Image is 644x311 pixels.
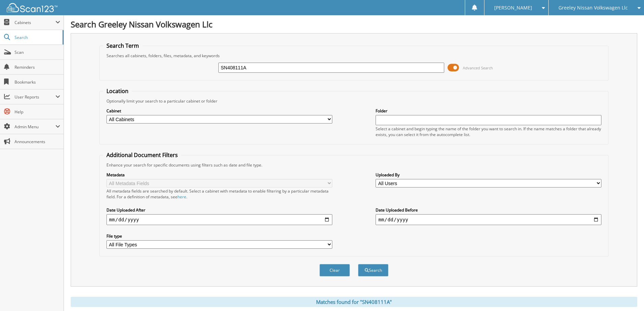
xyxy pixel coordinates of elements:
div: Enhance your search for specific documents using filters such as date and file type. [103,162,605,168]
span: Help [15,109,60,115]
span: Scan [15,49,60,55]
a: here [177,194,186,200]
legend: Additional Document Filters [103,151,181,159]
h1: Search Greeley Nissan Volkswagen Llc [71,19,637,30]
span: Announcements [15,139,60,145]
div: Matches found for "SN408111A" [71,297,637,307]
div: Select a cabinet and begin typing the name of the folder you want to search in. If the name match... [376,126,601,137]
legend: Search Term [103,42,142,49]
span: User Reports [15,94,55,100]
div: All metadata fields are searched by default. Select a cabinet with metadata to enable filtering b... [106,188,332,200]
span: Reminders [15,64,60,70]
label: Folder [376,108,601,114]
span: Search [15,35,59,40]
div: Optionally limit your search to a particular cabinet or folder [103,98,605,104]
button: Clear [319,264,350,276]
legend: Location [103,87,132,95]
label: Metadata [106,172,332,178]
label: Cabinet [106,108,332,114]
label: Date Uploaded After [106,207,332,213]
label: File type [106,233,332,239]
span: Bookmarks [15,79,60,85]
button: Search [358,264,388,276]
label: Date Uploaded Before [376,207,601,213]
input: end [376,214,601,225]
div: Searches all cabinets, folders, files, metadata, and keywords [103,53,605,59]
span: [PERSON_NAME] [494,6,532,10]
img: scan123-logo-white.svg [7,3,57,12]
label: Uploaded By [376,172,601,178]
span: Admin Menu [15,124,55,130]
span: Greeley Nissan Volkswagen Llc [558,6,628,10]
span: Advanced Search [463,65,493,70]
input: start [106,214,332,225]
span: Cabinets [15,20,55,25]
